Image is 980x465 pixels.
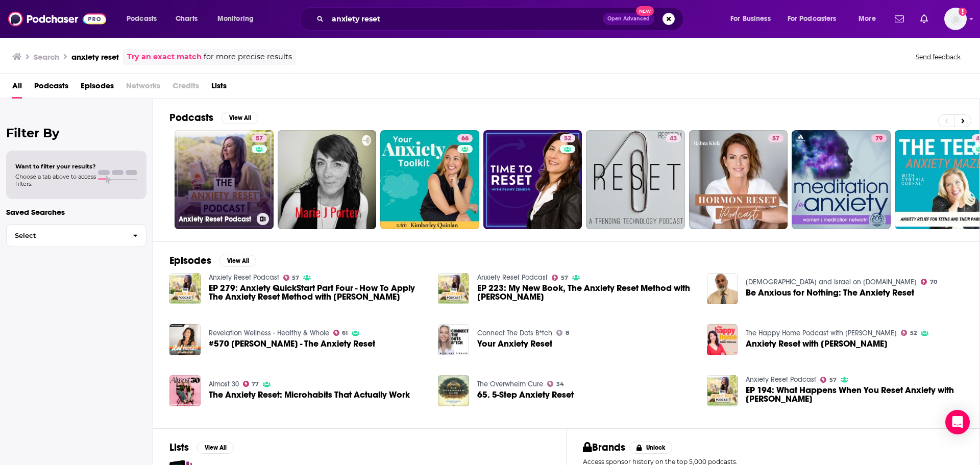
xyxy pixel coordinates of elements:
[71,52,119,62] h3: anxiety reset
[34,52,59,62] h3: Search
[209,329,329,337] a: Revelation Wellness - Healthy & Whole
[820,377,837,383] a: 57
[746,375,816,384] a: Anxiety Reset Podcast
[333,330,348,336] a: 61
[34,78,68,99] span: Podcasts
[564,134,571,144] span: 52
[477,380,543,388] a: The Overwhelm Cure
[119,11,170,27] button: open menu
[15,173,96,187] span: Choose a tab above to access filters.
[477,339,552,348] a: Your Anxiety Reset
[666,134,681,142] a: 43
[566,331,569,335] span: 8
[169,254,211,267] h2: Episodes
[6,224,146,247] button: Select
[179,215,253,224] h3: Anxiety Reset Podcast
[197,442,234,454] button: View All
[930,280,937,284] span: 70
[477,390,574,399] a: 65. 5-Step Anxiety Reset
[209,339,375,348] a: #570 Dr. Gregory Jantz - The Anxiety Reset
[772,134,779,144] span: 57
[556,330,569,336] a: 8
[707,375,738,406] img: EP 194: What Happens When You Reset Anxiety with Stephanie Hausler
[944,8,967,30] button: Show profile menu
[891,10,908,28] a: Show notifications dropdown
[438,324,469,355] img: Your Anxiety Reset
[781,11,851,27] button: open menu
[561,276,568,280] span: 57
[670,134,677,144] span: 43
[547,381,564,387] a: 34
[913,53,964,61] button: Send feedback
[342,331,348,335] span: 61
[457,134,473,142] a: 66
[921,279,937,285] a: 70
[871,134,887,142] a: 79
[169,254,256,267] a: EpisodesView All
[556,382,564,386] span: 34
[283,275,300,281] a: 57
[222,112,258,124] button: View All
[438,375,469,406] a: 65. 5-Step Anxiety Reset
[768,134,783,142] a: 57
[209,284,426,301] span: EP 279: Anxiety QuickStart Part Four - How To Apply The Anxiety Reset Method with [PERSON_NAME]
[851,11,889,27] button: open menu
[583,441,625,454] h2: Brands
[209,273,279,282] a: Anxiety Reset Podcast
[945,410,970,434] div: Open Intercom Messenger
[875,134,883,144] span: 79
[689,130,788,229] a: 57
[438,273,469,304] img: EP 223: My New Book, The Anxiety Reset Method with Georgie Collinson
[210,11,267,27] button: open menu
[629,442,673,454] button: Unlock
[173,78,199,99] span: Credits
[169,441,189,454] h2: Lists
[252,134,267,142] a: 57
[959,8,967,16] svg: Add a profile image
[328,11,603,27] input: Search podcasts, credits, & more...
[788,12,837,26] span: For Podcasters
[746,339,888,348] span: Anxiety Reset with [PERSON_NAME]
[243,381,259,387] a: 77
[916,10,932,28] a: Show notifications dropdown
[169,273,201,304] img: EP 279: Anxiety QuickStart Part Four - How To Apply The Anxiety Reset Method with Georgie Collinson
[219,255,256,267] button: View All
[217,12,254,26] span: Monitoring
[746,329,897,337] a: The Happy Home Podcast with Arlene Pellicane
[792,130,891,229] a: 79
[169,441,234,454] a: ListsView All
[477,329,552,337] a: Connect The Dots B*tch
[477,273,548,282] a: Anxiety Reset Podcast
[169,111,258,124] a: PodcastsView All
[483,130,582,229] a: 52
[944,8,967,30] img: User Profile
[6,126,146,140] h2: Filter By
[746,386,963,403] a: EP 194: What Happens When You Reset Anxiety with Stephanie Hausler
[910,331,917,335] span: 52
[477,284,695,301] span: EP 223: My New Book, The Anxiety Reset Method with [PERSON_NAME]
[707,273,738,304] img: Be Anxious for Nothing: The Anxiety Reset
[6,207,146,217] p: Saved Searches
[730,12,771,26] span: For Business
[175,130,274,229] a: 57Anxiety Reset Podcast
[477,284,695,301] a: EP 223: My New Book, The Anxiety Reset Method with Georgie Collinson
[209,284,426,301] a: EP 279: Anxiety QuickStart Part Four - How To Apply The Anxiety Reset Method with Georgie Collinson
[127,51,202,63] a: Try an exact match
[169,375,201,406] img: The Anxiety Reset: Microhabits That Actually Work
[12,78,22,99] span: All
[746,386,963,403] span: EP 194: What Happens When You Reset Anxiety with [PERSON_NAME]
[209,339,375,348] span: #570 [PERSON_NAME] - The Anxiety Reset
[211,78,227,99] a: Lists
[707,324,738,355] img: Anxiety Reset with Dr. Gregory Jantz
[209,390,410,399] a: The Anxiety Reset: Microhabits That Actually Work
[636,6,654,16] span: New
